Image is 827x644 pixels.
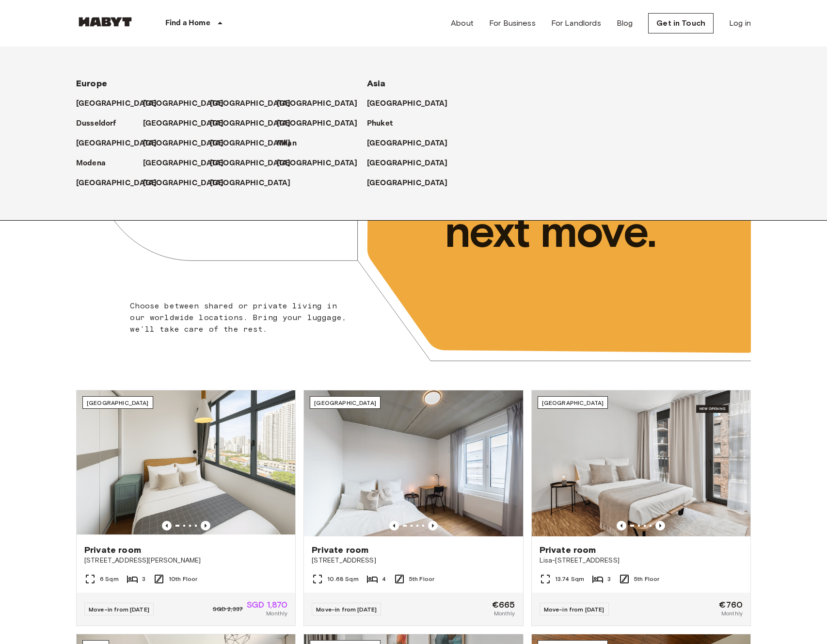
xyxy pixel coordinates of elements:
span: Move-in from [DATE] [316,606,377,613]
a: [GEOGRAPHIC_DATA] [143,158,234,169]
p: [GEOGRAPHIC_DATA] [143,138,224,149]
a: For Landlords [551,17,601,29]
p: [GEOGRAPHIC_DATA] [76,177,157,189]
p: [GEOGRAPHIC_DATA] [367,158,448,169]
a: Log in [729,17,751,29]
a: [GEOGRAPHIC_DATA] [210,177,301,189]
a: [GEOGRAPHIC_DATA] [367,158,458,169]
span: 10.68 Sqm [327,575,358,583]
img: Marketing picture of unit SG-01-116-001-02 [77,390,295,536]
span: 5th Floor [409,575,434,583]
a: [GEOGRAPHIC_DATA] [367,177,458,189]
span: SGD 2,337 [213,605,243,613]
a: [GEOGRAPHIC_DATA] [143,118,234,129]
a: Marketing picture of unit DE-04-037-026-03QPrevious imagePrevious image[GEOGRAPHIC_DATA]Private r... [303,390,523,626]
a: [GEOGRAPHIC_DATA] [210,118,301,129]
span: Lisa-[STREET_ADDRESS] [540,556,743,565]
span: 13.74 Sqm [555,575,584,583]
span: [GEOGRAPHIC_DATA] [314,399,376,406]
span: [GEOGRAPHIC_DATA] [87,399,149,406]
p: Milan [277,138,297,149]
p: Dusseldorf [76,118,116,129]
p: [GEOGRAPHIC_DATA] [367,98,448,110]
span: 10th Floor [169,575,198,583]
a: [GEOGRAPHIC_DATA] [76,98,167,110]
a: [GEOGRAPHIC_DATA] [210,158,301,169]
span: Private room [84,544,141,556]
span: [GEOGRAPHIC_DATA] [542,399,604,406]
p: [GEOGRAPHIC_DATA] [143,98,224,110]
p: [GEOGRAPHIC_DATA] [367,177,448,189]
p: [GEOGRAPHIC_DATA] [210,177,291,189]
span: €665 [492,600,515,609]
span: Monthly [494,609,515,618]
span: 3 [607,575,611,583]
span: Monthly [266,609,287,618]
span: 3 [142,575,145,583]
button: Previous image [617,521,626,531]
span: 5th Floor [634,575,659,583]
p: Phuket [367,118,393,129]
button: Previous image [389,521,399,531]
p: [GEOGRAPHIC_DATA] [210,138,291,149]
p: [GEOGRAPHIC_DATA] [277,98,358,110]
img: Marketing picture of unit DE-01-489-505-002 [532,390,750,536]
a: [GEOGRAPHIC_DATA] [76,177,167,189]
span: [STREET_ADDRESS] [312,556,515,565]
span: 4 [382,575,386,583]
a: [GEOGRAPHIC_DATA] [367,98,458,110]
button: Previous image [162,521,172,531]
a: [GEOGRAPHIC_DATA] [143,177,234,189]
p: [GEOGRAPHIC_DATA] [143,158,224,169]
a: [GEOGRAPHIC_DATA] [277,118,367,129]
p: [GEOGRAPHIC_DATA] [277,158,358,169]
p: Choose between shared or private living in our worldwide locations. Bring your luggage, we'll tak... [130,300,352,335]
p: [GEOGRAPHIC_DATA] [210,118,291,129]
button: Previous image [655,521,665,531]
a: About [451,17,474,29]
span: [STREET_ADDRESS][PERSON_NAME] [84,556,287,565]
a: [GEOGRAPHIC_DATA] [210,98,301,110]
span: Europe [76,78,107,89]
span: €760 [719,600,743,609]
span: Move-in from [DATE] [89,606,149,613]
a: For Business [489,17,536,29]
span: Move-in from [DATE] [544,606,604,613]
a: [GEOGRAPHIC_DATA] [143,98,234,110]
span: Monthly [721,609,743,618]
button: Previous image [428,521,438,531]
button: Previous image [201,521,210,531]
p: Modena [76,158,106,169]
span: 6 Sqm [100,575,119,583]
a: [GEOGRAPHIC_DATA] [277,158,367,169]
span: Asia [367,78,386,89]
p: Find a Home [165,17,210,29]
img: Habyt [76,17,134,27]
a: Get in Touch [648,13,714,33]
p: [GEOGRAPHIC_DATA] [210,158,291,169]
p: [GEOGRAPHIC_DATA] [210,98,291,110]
a: [GEOGRAPHIC_DATA] [277,98,367,110]
a: Milan [277,138,306,149]
p: [GEOGRAPHIC_DATA] [76,138,157,149]
a: [GEOGRAPHIC_DATA] [210,138,301,149]
span: Private room [540,544,596,556]
p: [GEOGRAPHIC_DATA] [143,177,224,189]
a: Modena [76,158,115,169]
a: [GEOGRAPHIC_DATA] [143,138,234,149]
a: Marketing picture of unit SG-01-116-001-02Previous imagePrevious image[GEOGRAPHIC_DATA]Private ro... [76,390,296,626]
a: [GEOGRAPHIC_DATA] [367,138,458,149]
a: Dusseldorf [76,118,126,129]
a: Phuket [367,118,402,129]
p: [GEOGRAPHIC_DATA] [367,138,448,149]
p: [GEOGRAPHIC_DATA] [143,118,224,129]
a: [GEOGRAPHIC_DATA] [76,138,167,149]
p: [GEOGRAPHIC_DATA] [76,98,157,110]
span: Private room [312,544,368,556]
img: Marketing picture of unit DE-04-037-026-03Q [304,390,523,536]
a: Blog [617,17,633,29]
p: [GEOGRAPHIC_DATA] [277,118,358,129]
a: Marketing picture of unit DE-01-489-505-002Previous imagePrevious image[GEOGRAPHIC_DATA]Private r... [531,390,751,626]
span: SGD 1,870 [247,600,287,609]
